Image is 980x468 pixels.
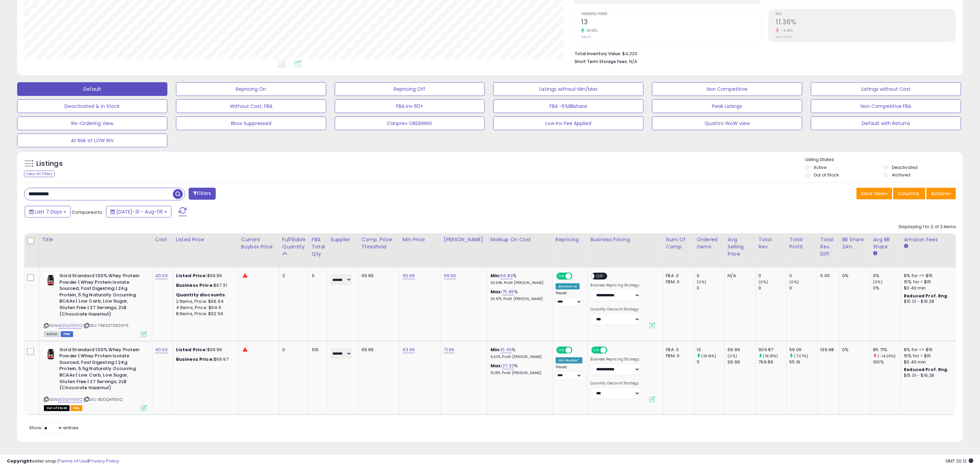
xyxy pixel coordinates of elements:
small: (0%) [697,279,707,285]
div: % [491,289,547,301]
button: Default with Returns [811,116,961,130]
a: B0DQHTG13Q [58,397,82,403]
div: Repricing [556,236,585,243]
b: Business Price: [176,282,214,288]
div: $15.01 - $16.28 [904,373,961,379]
img: 410n-UEPM7L._SL40_.jpg [44,273,58,286]
b: Gold Standard 100% Whey Protein Powder | Whey Protein Isolate Sourced, Fast Digesting | 24g Prote... [59,347,143,393]
p: 15.18% Profit [PERSON_NAME] [491,371,547,375]
div: 0% [842,347,865,353]
a: Privacy Policy [89,458,119,464]
div: Total Rev. Diff. [820,236,837,258]
div: 11 [697,359,725,365]
div: 769.89 [759,359,787,365]
div: Win BuyBox * [556,357,582,364]
button: Low Inv Fee Applied [493,116,644,130]
div: Min Price [403,236,438,243]
label: Business Repricing Strategy: [591,357,640,362]
button: Without Cost, FBA [176,99,326,113]
img: 410n-UEPM7L._SL40_.jpg [44,347,58,360]
div: BB Share 24h. [842,236,867,250]
h5: Listings [36,159,63,169]
a: 69.99 [444,272,456,279]
small: (0%) [790,279,799,285]
div: 2 Items, Price: $66.64 [176,298,233,305]
div: 106 [312,347,322,353]
b: Listed Price: [176,346,207,353]
div: Current Buybox Price [241,236,276,250]
span: OFF [571,273,582,279]
div: 0 [312,273,322,279]
button: Repricing On [176,82,326,96]
div: 0.00 [820,273,834,279]
span: ON [592,347,601,353]
span: | SKU: 748927060676 [83,323,129,328]
div: ASIN: [44,347,147,410]
p: 30.64% Profit [PERSON_NAME] [491,281,547,285]
div: 100% [873,359,901,365]
small: -9.41% [779,28,793,33]
button: Peak Listings [652,99,802,113]
button: Canprev ORDERING [335,116,485,130]
button: Last 7 Days [25,206,71,218]
span: [DATE]-31 - Aug-06 [116,208,163,215]
div: Avg Selling Price [728,236,753,258]
div: 15% for > $15 [904,279,961,285]
div: 69.99 [728,347,756,353]
small: (0%) [759,279,768,285]
div: 69.99 [728,359,756,365]
button: Columns [893,188,925,199]
div: 0% [842,273,865,279]
a: 60.99 [403,272,415,279]
button: Non Competitive FBA [811,99,961,113]
button: Save View [857,188,892,199]
div: 0% [873,273,901,279]
li: $4,320 [575,49,951,57]
label: Out of Stock [814,172,839,178]
b: Total Inventory Value: [575,51,621,57]
div: 0 [697,285,725,291]
small: Prev: 12.54% [776,35,793,39]
small: Amazon Fees. [904,243,908,249]
label: Business Repricing Strategy: [591,283,640,288]
span: | SKU: B0DQHTG13Q [83,397,122,402]
span: Columns [898,190,919,197]
a: 71.99 [444,346,454,353]
div: 0 [282,347,304,353]
div: % [491,363,547,375]
div: Listed Price [176,236,235,243]
small: (18.18%) [763,353,778,359]
span: OFF [571,347,582,353]
button: Repricing Off [335,82,485,96]
label: Active [814,164,827,170]
span: Ordered Items [581,12,761,16]
button: Actions [926,188,956,199]
a: 56.83 [500,272,513,279]
a: 10.40 [500,346,512,353]
small: (7.07%) [794,353,808,359]
div: $15.01 - $16.28 [904,299,961,305]
div: FBA: 0 [666,273,689,279]
th: CSV column name: cust_attr_1_Supplier [328,233,358,268]
div: Supplier [331,236,356,243]
label: Quantity Discount Strategy: [591,381,640,386]
div: Total Profit [790,236,815,250]
span: Compared to: [72,209,103,215]
div: FBA: 0 [666,347,689,353]
span: All listings that are currently out of stock and unavailable for purchase on Amazon [44,405,70,411]
span: All listings currently available for purchase on Amazon [44,331,60,337]
div: Amazon AI [556,283,580,290]
span: N/A [629,58,637,65]
div: Fulfillable Quantity [282,236,306,250]
span: FBM [61,331,73,337]
div: Business Pricing [591,236,660,243]
span: ON [557,273,566,279]
h2: 11.36% [776,18,956,27]
span: ON [557,347,566,353]
div: % [491,273,547,285]
label: Deactivated [892,164,918,170]
div: : [176,292,233,298]
a: 40.00 [155,272,168,279]
button: Deactivated & In Stock [17,99,167,113]
div: 4 Items, Price: $64.6 [176,305,233,311]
